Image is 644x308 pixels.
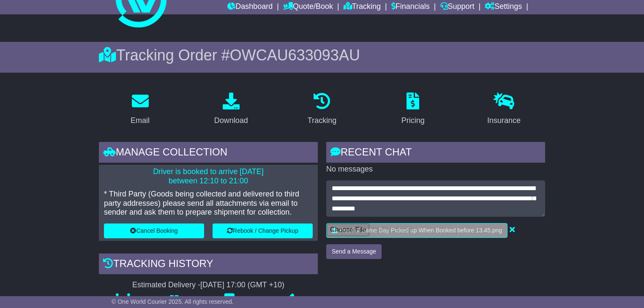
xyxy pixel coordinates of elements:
[214,115,248,126] div: Download
[99,46,545,64] div: Tracking Order #
[104,190,313,217] p: * Third Party (Goods being collected and delivered to third party addresses) please send all atta...
[209,90,254,129] a: Download
[487,115,521,126] div: Insurance
[131,115,150,126] div: Email
[302,90,342,129] a: Tracking
[125,90,155,129] a: Email
[230,46,360,64] span: OWCAU633093AU
[104,167,313,185] p: Driver is booked to arrive [DATE] between 12:10 to 21:00
[200,281,284,290] div: [DATE] 17:00 (GMT +10)
[99,281,318,290] div: Estimated Delivery -
[112,298,234,305] span: © One World Courier 2025. All rights reserved.
[104,224,204,238] button: Cancel Booking
[401,115,425,126] div: Pricing
[482,90,526,129] a: Insurance
[326,142,545,165] div: RECENT CHAT
[99,253,318,276] div: Tracking history
[308,115,336,126] div: Tracking
[396,90,430,129] a: Pricing
[213,224,313,238] button: Rebook / Change Pickup
[326,165,545,174] p: No messages
[99,142,318,165] div: Manage collection
[326,244,382,259] button: Send a Message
